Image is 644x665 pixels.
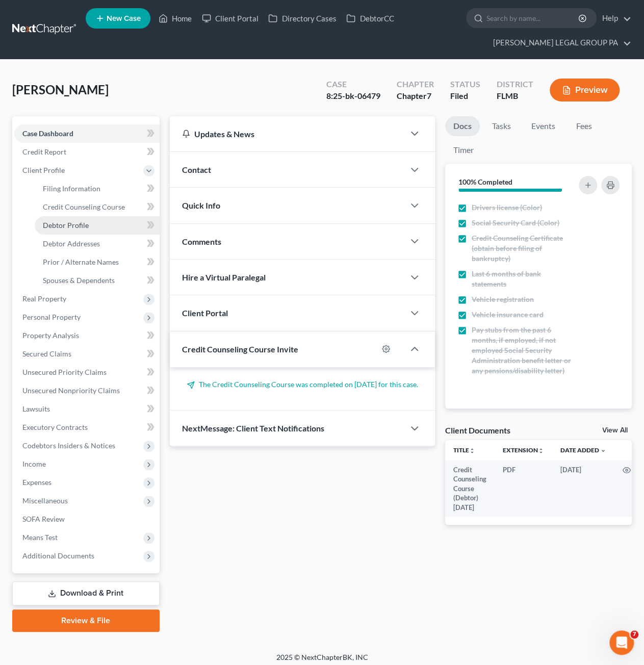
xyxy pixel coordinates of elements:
a: Client Portal [197,9,263,28]
span: Last 6 months of bank statements [472,269,576,289]
i: expand_more [600,448,606,454]
a: DebtorCC [341,9,399,28]
span: Additional Documents [22,551,94,560]
span: Client Profile [22,166,65,174]
span: [PERSON_NAME] [12,82,109,97]
span: Pay stubs from the past 6 months, if employed, if not employed Social Security Administration ben... [472,325,576,376]
div: Filed [450,90,480,102]
span: Miscellaneous [22,496,68,505]
a: Credit Counseling Course [35,198,160,216]
div: Case [326,79,380,90]
span: Social Security Card (Color) [472,218,559,228]
span: Debtor Addresses [43,239,100,248]
a: Case Dashboard [14,124,160,143]
a: Date Added expand_more [560,446,606,454]
span: SOFA Review [22,515,65,523]
a: Titleunfold_more [453,446,475,454]
p: The Credit Counseling Course was completed on [DATE] for this case. [182,379,423,390]
a: Fees [568,116,600,136]
a: Lawsuits [14,400,160,418]
span: NextMessage: Client Text Notifications [182,423,324,433]
span: Income [22,459,46,468]
a: Secured Claims [14,345,160,363]
td: Credit Counseling Course (Debtor) [DATE] [445,461,495,517]
span: Quick Info [182,200,220,210]
span: Credit Counseling Certificate (obtain before filing of bankruptcy) [472,233,576,264]
a: Extensionunfold_more [503,446,544,454]
span: Lawsuits [22,404,50,413]
div: 8:25-bk-06479 [326,90,380,102]
span: Debtor Profile [43,221,89,229]
a: Review & File [12,609,160,632]
a: Spouses & Dependents [35,271,160,290]
span: Executory Contracts [22,423,88,431]
span: Means Test [22,533,58,542]
a: Unsecured Priority Claims [14,363,160,381]
a: Unsecured Nonpriority Claims [14,381,160,400]
a: Debtor Profile [35,216,160,235]
a: Prior / Alternate Names [35,253,160,271]
a: SOFA Review [14,510,160,528]
strong: 100% Completed [458,177,512,186]
span: Personal Property [22,313,81,321]
span: New Case [107,15,141,22]
div: Chapter [397,79,434,90]
a: View All [602,427,628,434]
a: Tasks [484,116,519,136]
a: Timer [445,140,482,160]
span: Property Analysis [22,331,79,340]
span: Credit Counseling Course Invite [182,344,298,354]
div: Status [450,79,480,90]
a: Download & Print [12,581,160,605]
span: Unsecured Nonpriority Claims [22,386,120,395]
span: Credit Report [22,147,66,156]
span: Vehicle registration [472,294,534,304]
span: Filing Information [43,184,100,193]
span: Comments [182,237,221,246]
span: Spouses & Dependents [43,276,115,285]
span: Unsecured Priority Claims [22,368,107,376]
span: Vehicle insurance card [472,310,544,320]
span: Hire a Virtual Paralegal [182,272,266,282]
i: unfold_more [538,448,544,454]
span: Case Dashboard [22,129,73,138]
a: [PERSON_NAME] LEGAL GROUP PA [488,34,631,52]
a: Help [597,9,631,28]
div: District [497,79,533,90]
a: Events [523,116,563,136]
a: Debtor Addresses [35,235,160,253]
td: PDF [495,461,552,517]
span: Expenses [22,478,51,487]
span: Client Portal [182,308,228,318]
span: Prior / Alternate Names [43,258,119,266]
div: Chapter [397,90,434,102]
span: Real Property [22,294,66,303]
span: Drivers license (Color) [472,202,542,213]
a: Property Analysis [14,326,160,345]
a: Filing Information [35,180,160,198]
a: Directory Cases [263,9,341,28]
span: Codebtors Insiders & Notices [22,441,115,450]
i: unfold_more [469,448,475,454]
a: Docs [445,116,480,136]
span: 7 [630,630,638,638]
div: FLMB [497,90,533,102]
a: Home [153,9,197,28]
div: Client Documents [445,425,510,436]
button: Preview [550,79,620,101]
iframe: Intercom live chat [609,630,634,655]
a: Executory Contracts [14,418,160,437]
span: 7 [427,91,431,100]
input: Search by name... [486,9,580,28]
span: Contact [182,165,211,174]
div: Updates & News [182,129,392,139]
td: [DATE] [552,461,614,517]
a: Credit Report [14,143,160,161]
span: Credit Counseling Course [43,202,125,211]
span: Secured Claims [22,349,71,358]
